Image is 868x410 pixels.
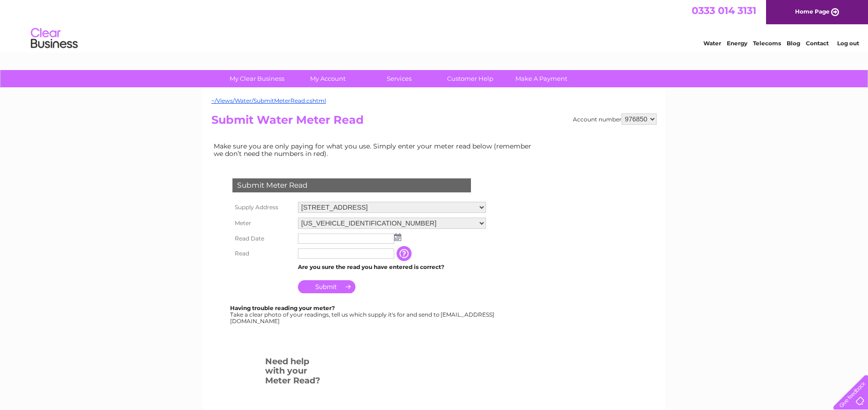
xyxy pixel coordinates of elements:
[692,5,756,16] a: 0333 014 3131
[232,178,471,192] div: Submit Meter Read
[218,70,296,87] a: My Clear Business
[265,355,323,390] h3: Need help with your Meter Read?
[573,113,657,125] div: Account number
[753,40,781,47] a: Telecoms
[837,40,859,47] a: Log out
[432,70,509,87] a: Customer Help
[230,305,496,324] div: Take a clear photo of your readings, tell us which supply it's for and send to [EMAIL_ADDRESS][DO...
[214,5,656,45] div: Clear Business is a trading name of Verastar Limited (registered in [GEOGRAPHIC_DATA] No. 3667643...
[298,280,355,293] input: Submit
[296,261,488,273] td: Are you sure the read you have entered is correct?
[289,70,367,87] a: My Account
[503,70,580,87] a: Make A Payment
[30,24,78,53] img: logo.png
[230,304,335,311] b: Having trouble reading your meter?
[727,40,747,47] a: Energy
[211,97,326,104] a: ~/Views/Water/SubmitMeterRead.cshtml
[397,246,413,261] input: Information
[394,233,401,241] img: ...
[230,215,296,231] th: Meter
[361,70,438,87] a: Services
[211,113,657,131] h2: Submit Water Meter Read
[230,199,296,215] th: Supply Address
[806,40,829,47] a: Contact
[787,40,800,47] a: Blog
[230,231,296,246] th: Read Date
[211,140,539,160] td: Make sure you are only paying for what you use. Simply enter your meter read below (remember we d...
[230,246,296,261] th: Read
[703,40,721,47] a: Water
